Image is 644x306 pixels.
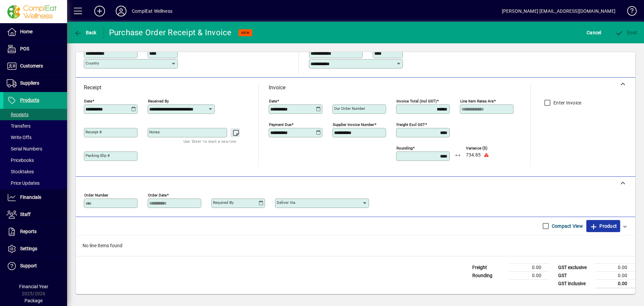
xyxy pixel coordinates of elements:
[183,137,236,145] mat-hint: Use 'Enter' to start a new line
[132,6,172,16] div: ComplEat Wellness
[20,229,37,234] span: Reports
[20,29,33,34] span: Home
[7,169,34,174] span: Stocktakes
[269,122,291,127] mat-label: Payment due
[7,112,29,117] span: Receipts
[460,99,494,103] mat-label: Line item rates are
[469,271,509,279] td: Rounding
[269,99,277,103] mat-label: Date
[469,263,509,271] td: Freight
[20,263,37,268] span: Support
[149,130,160,134] mat-label: Notes
[213,200,233,205] mat-label: Required by
[3,132,67,143] a: Write Offs
[466,152,481,158] span: 734.85
[148,99,169,103] mat-label: Received by
[20,80,39,86] span: Suppliers
[627,30,630,35] span: P
[3,120,67,132] a: Transfers
[396,146,413,150] mat-label: Rounding
[595,271,635,279] td: 0.00
[3,109,67,120] a: Receipts
[586,220,620,232] button: Product
[3,241,67,257] a: Settings
[333,122,374,127] mat-label: Supplier invoice number
[509,263,549,271] td: 0.00
[3,206,67,223] a: Staff
[555,263,595,271] td: GST exclusive
[396,122,425,127] mat-label: Freight excl GST
[590,221,617,231] span: Product
[396,99,437,103] mat-label: Invoice Total (incl GST)
[72,27,98,39] button: Back
[74,30,97,35] span: Back
[20,46,29,51] span: POS
[595,279,635,288] td: 0.00
[7,180,40,186] span: Price Updates
[509,271,549,279] td: 0.00
[3,143,67,155] a: Serial Numbers
[555,271,595,279] td: GST
[20,212,31,217] span: Staff
[3,75,67,92] a: Suppliers
[241,31,250,35] span: NEW
[555,279,595,288] td: GST inclusive
[585,27,603,39] button: Cancel
[110,5,132,17] button: Profile
[277,200,295,205] mat-label: Deliver via
[3,58,67,75] a: Customers
[86,61,99,65] mat-label: Country
[502,6,615,16] div: [PERSON_NAME] [EMAIL_ADDRESS][DOMAIN_NAME]
[20,246,37,251] span: Settings
[148,193,167,198] mat-label: Order date
[76,235,635,256] div: No line items found
[89,5,110,17] button: Add
[109,27,232,38] div: Purchase Order Receipt & Invoice
[3,189,67,206] a: Financials
[3,177,67,189] a: Price Updates
[86,153,110,158] mat-label: Packing Slip #
[19,284,48,289] span: Financial Year
[67,27,104,39] app-page-header-button: Back
[7,158,34,163] span: Pricebooks
[622,1,636,23] a: Knowledge Base
[3,155,67,166] a: Pricebooks
[3,166,67,177] a: Stocktakes
[3,258,67,274] a: Support
[3,24,67,40] a: Home
[3,41,67,57] a: POS
[595,263,635,271] td: 0.00
[7,146,42,151] span: Serial Numbers
[20,63,43,69] span: Customers
[615,30,637,35] span: ost
[7,135,32,140] span: Write Offs
[24,298,43,303] span: Package
[20,97,39,103] span: Products
[550,223,583,229] label: Compact View
[552,99,581,106] label: Enter Invoice
[7,123,31,129] span: Transfers
[587,27,601,38] span: Cancel
[20,194,41,200] span: Financials
[86,130,102,134] mat-label: Receipt #
[334,106,365,111] mat-label: Our order number
[466,146,506,150] span: Variance ($)
[614,27,639,39] button: Post
[84,99,92,103] mat-label: Date
[84,193,108,198] mat-label: Order number
[3,223,67,240] a: Reports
